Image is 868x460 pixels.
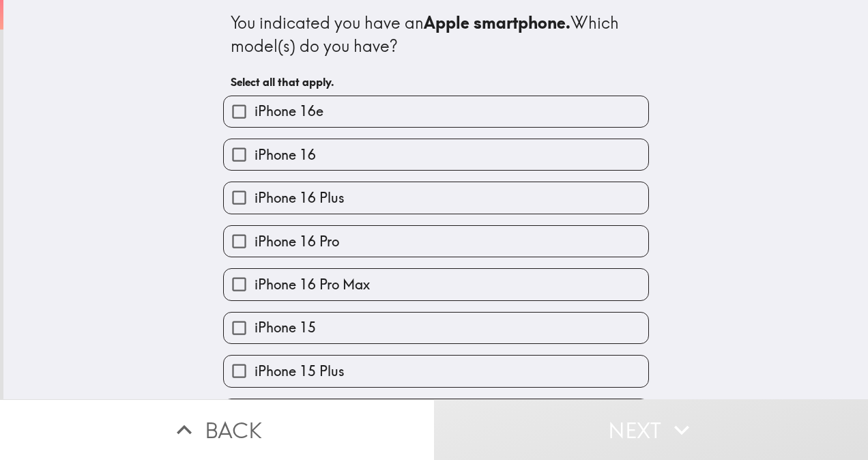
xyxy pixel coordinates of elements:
[224,313,648,343] button: iPhone 15
[434,399,868,460] button: Next
[224,226,648,257] button: iPhone 16 Pro
[224,96,648,127] button: iPhone 16e
[224,356,648,386] button: iPhone 15 Plus
[224,269,648,300] button: iPhone 16 Pro Max
[231,12,641,57] div: You indicated you have an Which model(s) do you have?
[255,188,345,207] span: iPhone 16 Plus
[255,232,339,251] span: iPhone 16 Pro
[255,362,345,381] span: iPhone 15 Plus
[424,12,570,33] b: Apple smartphone.
[224,182,648,213] button: iPhone 16 Plus
[255,145,316,164] span: iPhone 16
[224,139,648,170] button: iPhone 16
[255,318,316,337] span: iPhone 15
[255,102,323,121] span: iPhone 16e
[231,74,641,89] h6: Select all that apply.
[255,275,370,294] span: iPhone 16 Pro Max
